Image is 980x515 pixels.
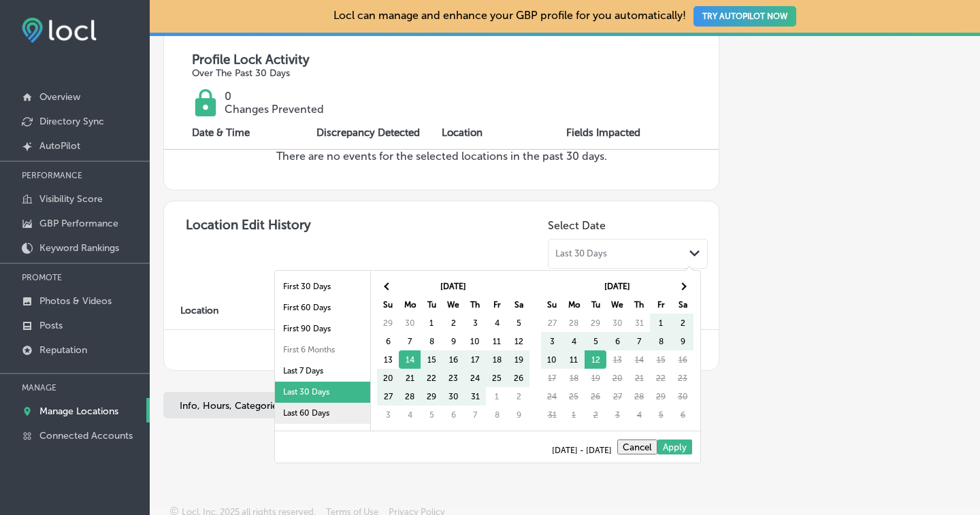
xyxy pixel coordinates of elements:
[377,350,399,369] td: 13
[39,405,118,417] p: Manage Locations
[672,314,693,332] td: 2
[486,295,508,314] th: Fr
[275,297,370,318] li: First 60 Days
[399,295,421,314] th: Mo
[541,405,563,424] td: 31
[486,332,508,350] td: 11
[225,103,324,116] p: Changes Prevented
[377,295,399,314] th: Su
[650,405,672,424] td: 5
[555,248,607,259] span: Last 30 Days
[508,332,529,350] td: 12
[464,369,486,387] td: 24
[464,350,486,369] td: 17
[541,314,563,332] td: 27
[672,405,693,424] td: 6
[175,217,311,233] h3: Location Edit History
[192,52,691,67] h3: Profile Lock Activity
[399,405,421,424] td: 4
[39,320,63,331] p: Posts
[164,291,261,329] th: Location
[442,127,483,139] p: Location
[39,140,80,152] p: AutoPilot
[39,193,103,205] p: Visibility Score
[606,369,628,387] td: 20
[261,291,374,329] th: Date & Time
[377,332,399,350] td: 6
[421,350,442,369] td: 15
[464,314,486,332] td: 3
[563,332,585,350] td: 4
[39,242,119,254] p: Keyword Rankings
[442,314,464,332] td: 2
[486,369,508,387] td: 25
[508,314,529,332] td: 5
[399,369,421,387] td: 21
[672,387,693,405] td: 30
[508,350,529,369] td: 19
[225,90,324,103] p: 0
[650,350,672,369] td: 15
[316,127,420,139] p: Discrepancy Detected
[628,295,650,314] th: Th
[628,369,650,387] td: 21
[275,424,370,445] li: Last 90 Days
[275,382,370,403] li: Last 30 Days
[585,332,606,350] td: 5
[548,219,606,232] label: Select Date
[563,405,585,424] td: 1
[650,314,672,332] td: 1
[486,314,508,332] td: 4
[563,350,585,369] td: 11
[606,350,628,369] td: 13
[442,387,464,405] td: 30
[486,405,508,424] td: 8
[650,295,672,314] th: Fr
[606,295,628,314] th: We
[650,369,672,387] td: 22
[275,339,370,361] li: First 6 Months
[275,361,370,382] li: Last 7 Days
[39,91,80,103] p: Overview
[585,387,606,405] td: 26
[464,332,486,350] td: 10
[442,369,464,387] td: 23
[672,295,693,314] th: Sa
[606,314,628,332] td: 30
[628,387,650,405] td: 28
[650,387,672,405] td: 29
[39,430,133,442] p: Connected Accounts
[421,295,442,314] th: Tu
[486,387,508,405] td: 1
[377,387,399,405] td: 27
[508,295,529,314] th: Sa
[192,67,324,79] p: Over The Past 30 Days
[442,332,464,350] td: 9
[657,439,692,454] button: Apply
[192,127,250,139] p: Date & Time
[628,350,650,369] td: 14
[650,332,672,350] td: 8
[421,314,442,332] td: 1
[585,314,606,332] td: 29
[464,405,486,424] td: 7
[399,350,421,369] td: 14
[693,6,796,27] button: TRY AUTOPILOT NOW
[552,446,617,454] span: [DATE] - [DATE]
[541,350,563,369] td: 10
[164,330,719,370] p: No location edit history available
[421,387,442,405] td: 29
[541,332,563,350] td: 3
[508,369,529,387] td: 26
[541,295,563,314] th: Su
[399,387,421,405] td: 28
[585,295,606,314] th: Tu
[585,405,606,424] td: 2
[442,405,464,424] td: 6
[508,387,529,405] td: 2
[275,403,370,424] li: Last 60 Days
[563,387,585,405] td: 25
[164,150,719,163] p: There are no events for the selected locations in the past 30 days.
[377,405,399,424] td: 3
[617,439,657,454] button: Cancel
